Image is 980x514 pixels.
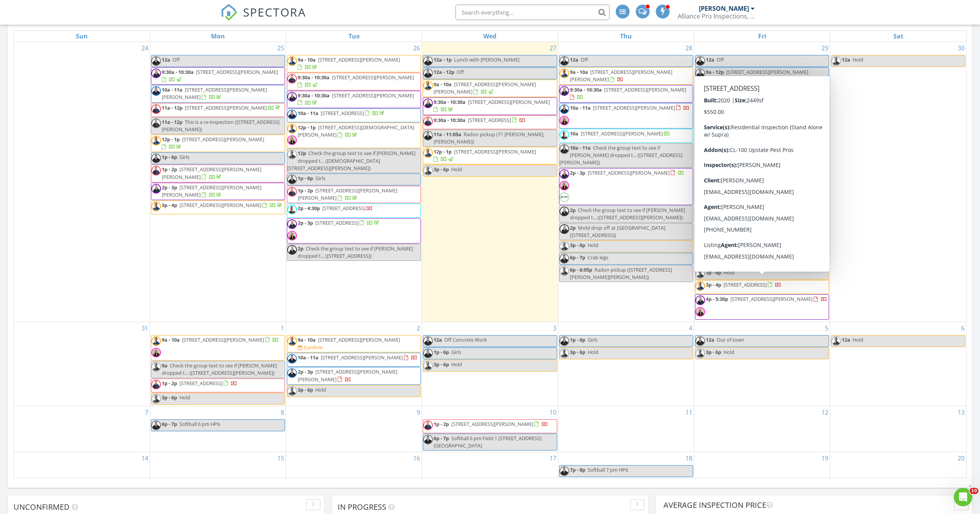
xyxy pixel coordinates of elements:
td: Go to August 27, 2025 [422,42,558,322]
span: [STREET_ADDRESS][PERSON_NAME][PERSON_NAME] [298,187,397,201]
img: img_6598.jpeg [423,98,433,108]
img: img_6598.jpeg [151,184,161,194]
span: SPECTORA [243,4,306,20]
span: 2p - 3p [162,184,177,191]
span: 2p [298,245,303,252]
img: img_9197.jpeg [695,205,705,215]
a: 9a - 10a [STREET_ADDRESS][PERSON_NAME][PERSON_NAME] [559,67,693,85]
img: img_9418_2.jpg [423,68,433,78]
span: 12p [298,150,306,157]
span: [STREET_ADDRESS][PERSON_NAME] [724,220,806,227]
a: Saturday [892,31,905,42]
a: 10a [STREET_ADDRESS][PERSON_NAME] [570,130,670,137]
span: 9:30a - 10:30a [298,92,330,99]
a: 12p - 1p [STREET_ADDRESS][PERSON_NAME] [151,135,285,152]
img: 6k7a961822.jpg [695,220,705,229]
a: 12p - 1p [STREET_ADDRESS][PERSON_NAME] [434,148,536,162]
span: 12a [706,56,714,63]
a: 2p - 3p [STREET_ADDRESS][PERSON_NAME][PERSON_NAME] [151,183,285,200]
img: 6k7a961822.jpg [151,166,161,175]
a: Go to August 27, 2025 [548,42,558,54]
a: 9:30a - 10:30a [STREET_ADDRESS][PERSON_NAME] [298,74,414,88]
img: img_2106.jpeg [151,336,161,346]
a: 9a - 10a [STREET_ADDRESS][PERSON_NAME] [298,56,400,70]
img: img_9418_2.jpg [695,182,705,191]
img: img_2106.jpeg [287,336,297,346]
span: [STREET_ADDRESS] [724,194,767,201]
img: img_2106.jpeg [695,281,705,291]
a: Go to August 28, 2025 [684,42,694,54]
img: 6k7a961822.jpg [151,118,161,128]
td: Go to August 26, 2025 [286,42,422,322]
td: Go to August 29, 2025 [694,42,830,322]
span: [STREET_ADDRESS] [468,117,511,123]
a: 3p - 4p [STREET_ADDRESS][PERSON_NAME] [151,200,285,214]
img: img_9418_2.jpg [695,167,705,177]
span: 11a - 12p [162,104,183,111]
div: Alliance Pro Inspections, LLC [678,12,755,20]
span: Hold [451,166,462,173]
a: 4p - 5:30p [STREET_ADDRESS][PERSON_NAME] [695,294,829,320]
span: [STREET_ADDRESS] [322,205,365,212]
span: 3p - 6p [434,166,449,173]
a: 1p - 2p [STREET_ADDRESS][PERSON_NAME] [706,220,820,227]
input: Search everything... [456,5,610,20]
span: [STREET_ADDRESS] [733,167,776,174]
img: img_9197.jpeg [695,105,705,115]
span: [STREET_ADDRESS] [315,219,358,226]
img: 6k7a961822.jpg [287,187,297,197]
a: Go to August 30, 2025 [956,42,966,54]
span: Training [726,130,745,137]
span: 12p - 1p [298,124,316,131]
span: [STREET_ADDRESS] [724,281,767,288]
span: This is a re-inspection ([STREET_ADDRESS][PERSON_NAME]) [162,118,280,133]
a: 10a - 11a [STREET_ADDRESS][PERSON_NAME] [570,104,690,111]
img: img_2106.jpeg [560,68,569,78]
span: 9a - 10a [434,81,452,88]
a: 10a - 11a [STREET_ADDRESS][PERSON_NAME][PERSON_NAME] [162,86,267,100]
a: 1p - 2p [STREET_ADDRESS] [695,193,829,218]
span: [STREET_ADDRESS][PERSON_NAME] [726,105,808,112]
a: 1p - 2p [STREET_ADDRESS] [706,194,781,201]
span: 1p - 2p [706,234,721,241]
span: Girls [315,175,325,182]
a: 1p - 2p [STREET_ADDRESS][PERSON_NAME][PERSON_NAME] [287,186,421,203]
span: Off [457,68,464,75]
td: Go to September 5, 2025 [694,322,830,406]
td: Go to August 28, 2025 [558,42,694,322]
span: 9:30a - 10:30a [162,68,194,75]
span: [STREET_ADDRESS][PERSON_NAME] [332,74,414,81]
img: img_9418_2.jpg [560,56,569,66]
img: img_6598.jpeg [560,224,569,234]
td: Go to August 25, 2025 [150,42,286,322]
span: 12a [842,56,850,63]
img: img_2106.jpeg [287,124,297,134]
a: 9:30a - 10:30a [STREET_ADDRESS][PERSON_NAME] [423,97,557,115]
img: The Best Home Inspection Software - Spectora [221,4,238,21]
span: 3p - 6p [570,242,585,249]
span: [STREET_ADDRESS][PERSON_NAME][PERSON_NAME] [570,68,672,83]
img: img_9197.jpeg [695,307,705,317]
span: 1p - 2p [706,194,721,201]
img: img_6598.jpeg [695,194,705,204]
a: Go to August 31, 2025 [140,322,150,334]
a: Go to August 24, 2025 [140,42,150,54]
td: Go to August 30, 2025 [830,42,966,322]
a: Monday [209,31,226,42]
td: Go to September 6, 2025 [830,322,966,406]
span: 3p - 4p [162,202,177,209]
span: 12a [162,56,170,63]
a: Go to September 3, 2025 [551,322,558,334]
img: img_9418_2.jpg [151,56,161,66]
img: img_2106.jpeg [287,56,297,66]
a: 10a - 11a [STREET_ADDRESS][PERSON_NAME] [559,103,693,128]
a: 3p - 4p [STREET_ADDRESS] [706,281,781,288]
img: 594ecb33dcaa4f94b6052038f0fca2db.jpg [560,130,569,140]
img: img_9418_2.jpg [695,336,705,346]
span: [STREET_ADDRESS][PERSON_NAME] [318,56,400,63]
a: 2p - 3p [STREET_ADDRESS] [298,219,380,226]
a: Go to August 29, 2025 [820,42,830,54]
a: 9:30a - 10:30a [STREET_ADDRESS] [434,117,526,123]
img: img_2106.jpeg [560,266,569,276]
img: img_9197.jpeg [287,135,297,145]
